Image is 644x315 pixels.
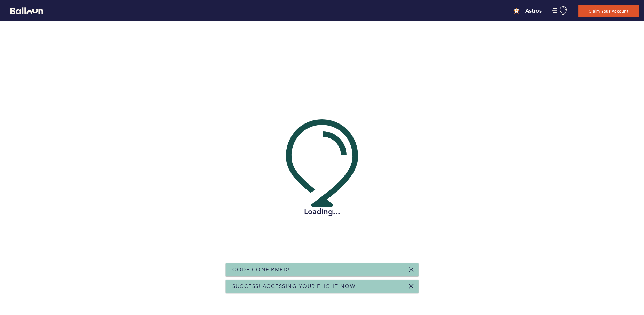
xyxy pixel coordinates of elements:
h2: Loading... [286,207,358,217]
svg: Balloon [10,7,43,14]
h4: Astros [525,7,542,15]
button: Claim Your Account [578,5,639,17]
a: Balloon [5,7,43,14]
div: Code Confirmed! [225,263,419,276]
button: Manage Account [552,6,568,15]
div: Success! Accessing your flight now! [225,280,419,293]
